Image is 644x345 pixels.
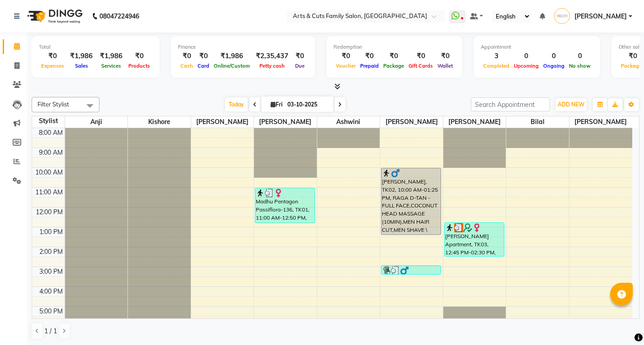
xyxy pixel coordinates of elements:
[37,148,65,157] div: 9:00 AM
[65,116,128,128] span: Anji
[334,43,455,51] div: Redemption
[39,43,152,51] div: Total
[34,207,65,217] div: 12:00 PM
[481,63,512,69] span: Completed
[435,51,455,61] div: ₹0
[99,4,139,29] b: 08047224946
[126,63,152,69] span: Products
[443,116,506,128] span: [PERSON_NAME]
[254,116,317,128] span: [PERSON_NAME]
[178,51,195,61] div: ₹0
[569,116,632,128] span: [PERSON_NAME]
[292,51,308,61] div: ₹0
[38,267,65,276] div: 3:00 PM
[23,4,85,29] img: logo
[317,116,380,128] span: Ashwini
[195,51,212,61] div: ₹0
[73,63,90,69] span: Sales
[358,51,381,61] div: ₹0
[293,63,307,69] span: Due
[37,128,65,138] div: 8:00 AM
[574,12,627,21] span: [PERSON_NAME]
[195,63,212,69] span: Card
[99,63,123,69] span: Services
[381,63,406,69] span: Package
[358,63,381,69] span: Prepaid
[471,97,550,111] input: Search Appointment
[38,101,69,108] span: Filter Stylist
[252,51,292,61] div: ₹2,35,437
[33,188,65,197] div: 11:00 AM
[381,51,406,61] div: ₹0
[212,51,252,61] div: ₹1,986
[558,101,584,108] span: ADD NEW
[541,51,567,61] div: 0
[445,223,504,256] div: [PERSON_NAME] Apartment, TK03, 12:45 PM-02:30 PM, EYEBROW,UPPERLIP THREADING,BOMBINI PEDICURE,KOR...
[38,227,65,237] div: 1:00 PM
[38,247,65,257] div: 2:00 PM
[334,63,358,69] span: Voucher
[554,8,570,24] img: Sandya
[96,51,126,61] div: ₹1,986
[257,63,287,69] span: Petty cash
[38,307,65,316] div: 5:00 PM
[38,287,65,296] div: 4:00 PM
[178,43,308,51] div: Finance
[66,51,96,61] div: ₹1,986
[567,51,593,61] div: 0
[33,168,65,177] div: 10:00 AM
[334,51,358,61] div: ₹0
[381,168,441,235] div: [PERSON_NAME], TK02, 10:00 AM-01:25 PM, RAGA D-TAN - FULL FACE,COCONUT HEAD MASSAGE (10MIN),MEN H...
[567,63,593,69] span: No show
[506,116,569,128] span: Bilal
[39,63,66,69] span: Expenses
[39,51,66,61] div: ₹0
[126,51,152,61] div: ₹0
[606,309,635,336] iframe: chat widget
[212,63,252,69] span: Online/Custom
[381,266,441,274] div: Inchen, TK04, 02:55 PM-03:25 PM, MEN HAIR CUT
[435,63,455,69] span: Wallet
[44,327,57,336] span: 1 / 1
[225,97,248,111] span: Today
[32,116,65,126] div: Stylist
[285,98,330,111] input: 2025-10-03
[541,63,567,69] span: Ongoing
[481,43,593,51] div: Appointment
[512,63,541,69] span: Upcoming
[406,63,435,69] span: Gift Cards
[191,116,254,128] span: [PERSON_NAME]
[512,51,541,61] div: 0
[406,51,435,61] div: ₹0
[380,116,443,128] span: [PERSON_NAME]
[481,51,512,61] div: 3
[555,98,587,111] button: ADD NEW
[255,188,315,223] div: Madhu Pentagon Passiflora-136, TK01, 11:00 AM-12:50 PM, RICA WAX - FULL ARMS,RICA WAX - HALF LEGS...
[128,116,191,128] span: Kishore
[268,101,285,108] span: Fri
[178,63,195,69] span: Cash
